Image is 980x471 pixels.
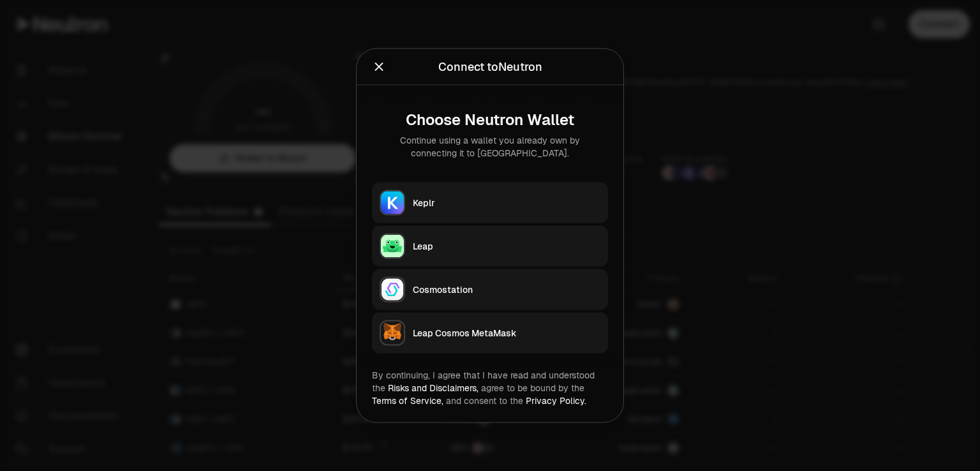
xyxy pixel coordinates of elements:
div: Leap Cosmos MetaMask [413,327,600,340]
div: Choose Neutron Wallet [382,111,598,129]
div: Connect to Neutron [438,58,542,76]
img: Cosmostation [381,278,404,301]
img: Leap Cosmos MetaMask [381,322,404,345]
button: Close [372,58,386,76]
a: Privacy Policy. [526,395,586,407]
button: LeapLeap [372,226,608,267]
div: Continue using a wallet you already own by connecting it to [GEOGRAPHIC_DATA]. [382,134,598,160]
button: CosmostationCosmostation [372,269,608,310]
button: KeplrKeplr [372,183,608,223]
a: Terms of Service, [372,395,443,407]
button: Leap Cosmos MetaMaskLeap Cosmos MetaMask [372,313,608,354]
a: Risks and Disclaimers, [388,382,479,394]
div: Keplr [413,197,600,209]
div: By continuing, I agree that I have read and understood the agree to be bound by the and consent t... [372,369,608,407]
div: Leap [413,240,600,253]
img: Leap [381,235,404,258]
div: Cosmostation [413,283,600,296]
img: Keplr [381,191,404,214]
